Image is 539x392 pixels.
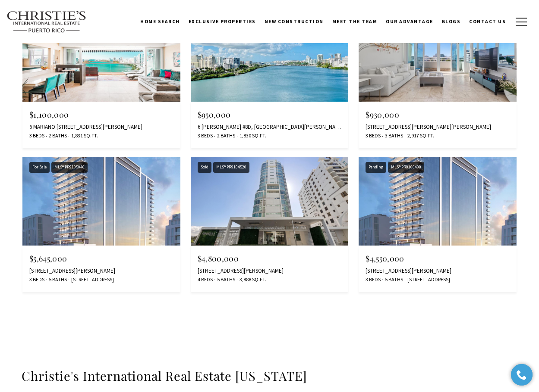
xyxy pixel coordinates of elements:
[29,124,173,131] div: 6 MARIANO [STREET_ADDRESS][PERSON_NAME]
[366,253,404,264] span: $4,550,000
[184,11,260,32] a: Exclusive Properties
[69,276,114,283] span: [STREET_ADDRESS]
[191,13,349,148] a: Sold Sold MLS® PR9099193 $950,000 6 [PERSON_NAME] #8D, [GEOGRAPHIC_DATA][PERSON_NAME], PR 00907 3...
[198,268,342,274] div: [STREET_ADDRESS][PERSON_NAME]
[366,124,510,131] div: [STREET_ADDRESS][PERSON_NAME][PERSON_NAME]
[69,132,98,140] span: 1,831 Sq.Ft.
[29,109,69,120] span: $1,100,000
[29,276,44,283] span: 3 Beds
[22,157,180,292] a: For Sale For Sale MLS® PR9105046 $5,645,000 [STREET_ADDRESS][PERSON_NAME] 3 Beds 5 Baths [STREET_...
[438,11,465,32] a: Blogs
[383,276,403,283] span: 5 Baths
[29,162,50,173] div: For Sale
[213,162,249,173] div: MLS® PR9104520
[386,19,433,25] span: Our Advantage
[189,19,256,25] span: Exclusive Properties
[198,276,213,283] span: 4 Beds
[405,276,450,283] span: [STREET_ADDRESS]
[215,276,235,283] span: 5 Baths
[366,162,386,173] div: Pending
[381,11,438,32] a: Our Advantage
[237,276,266,283] span: 3,888 Sq.Ft.
[191,157,349,292] a: Sold Sold MLS® PR9104520 $4,800,000 [STREET_ADDRESS][PERSON_NAME] 4 Beds 5 Baths 3,888 Sq.Ft.
[22,368,517,384] h3: Christie's International Real Estate [US_STATE]
[29,253,67,264] span: $5,645,000
[22,13,180,102] img: Sold
[136,11,184,32] a: Home Search
[366,268,510,274] div: [STREET_ADDRESS][PERSON_NAME]
[47,132,67,140] span: 2 Baths
[359,157,517,292] a: Pending Pending MLS® PR9106409 $4,550,000 [STREET_ADDRESS][PERSON_NAME] 3 Beds 5 Baths [STREET_AD...
[237,132,266,140] span: 1,830 Sq.Ft.
[265,19,324,25] span: New Construction
[215,132,235,140] span: 2 Baths
[22,13,180,148] a: Sold Sold MLS® PR9099533 $1,100,000 6 MARIANO [STREET_ADDRESS][PERSON_NAME] 3 Beds 2 Baths 1,831 ...
[198,162,211,173] div: Sold
[198,124,342,131] div: 6 [PERSON_NAME] #8D, [GEOGRAPHIC_DATA][PERSON_NAME], PR 00907
[29,132,44,140] span: 3 Beds
[191,13,349,102] img: Sold
[6,11,87,33] img: Christie's International Real Estate text transparent background
[51,162,88,173] div: MLS® PR9105046
[29,268,173,274] div: [STREET_ADDRESS][PERSON_NAME]
[388,162,424,173] div: MLS® PR9106409
[405,132,434,140] span: 2,917 Sq.Ft.
[198,253,239,264] span: $4,800,000
[359,13,517,148] a: Sold Sold MLS® PR9097633 $930,000 [STREET_ADDRESS][PERSON_NAME][PERSON_NAME] 3 Beds 3 Baths 2,917...
[442,19,461,25] span: Blogs
[366,109,399,120] span: $930,000
[260,11,328,32] a: New Construction
[359,157,517,246] img: Pending
[191,157,349,246] img: Sold
[22,157,180,246] img: For Sale
[198,109,231,120] span: $950,000
[366,276,381,283] span: 3 Beds
[383,132,403,140] span: 3 Baths
[328,11,382,32] a: Meet the Team
[359,13,517,102] img: Sold
[366,132,381,140] span: 3 Beds
[510,9,533,34] button: button
[469,19,506,25] span: Contact Us
[47,276,67,283] span: 5 Baths
[198,132,213,140] span: 3 Beds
